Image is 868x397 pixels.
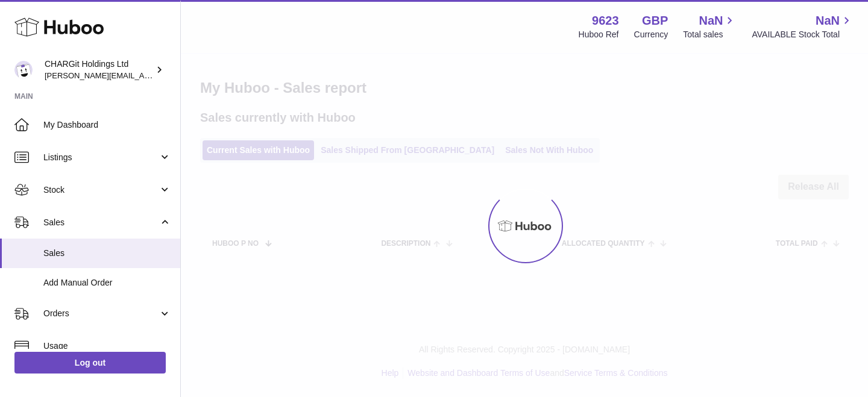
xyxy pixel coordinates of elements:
[43,119,171,131] span: My Dashboard
[43,217,159,228] span: Sales
[816,13,840,29] span: NaN
[45,70,242,80] span: [PERSON_NAME][EMAIL_ADDRESS][DOMAIN_NAME]
[14,61,33,79] img: francesca@chargit.co.uk
[43,152,159,163] span: Listings
[45,58,153,81] div: CHARGit Holdings Ltd
[43,277,171,289] span: Add Manual Order
[592,13,619,29] strong: 9623
[683,13,737,40] a: NaN Total sales
[43,184,159,196] span: Stock
[43,340,171,352] span: Usage
[699,13,723,29] span: NaN
[752,29,854,40] span: AVAILABLE Stock Total
[752,13,854,40] a: NaN AVAILABLE Stock Total
[43,248,171,259] span: Sales
[43,308,159,319] span: Orders
[14,352,166,374] a: Log out
[579,29,619,40] div: Huboo Ref
[683,29,737,40] span: Total sales
[642,13,668,29] strong: GBP
[634,29,668,40] div: Currency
